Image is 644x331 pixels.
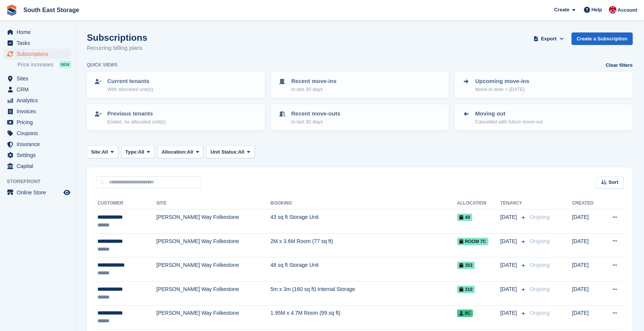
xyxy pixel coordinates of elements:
[17,117,62,128] span: Pricing
[457,197,500,209] th: Allocation
[456,105,632,130] a: Moving out Cancelled with future move-out
[270,257,457,282] td: 48 sq ft Storage Unit
[4,95,71,106] a: menu
[17,27,62,37] span: Home
[270,233,457,257] td: 2M x 3.6M Room (77 sq ft)
[475,86,529,93] p: Move-in date > [DATE]
[500,285,518,293] span: [DATE]
[457,309,473,317] span: 8C
[107,109,166,118] p: Previous tenants
[125,148,138,156] span: Type:
[457,286,475,293] span: 310
[572,197,602,209] th: Created
[457,238,488,245] span: Room 7c
[291,118,340,126] p: In last 30 days
[4,150,71,160] a: menu
[20,4,82,16] a: South East Storage
[17,38,62,48] span: Tasks
[500,197,527,209] th: Tenancy
[156,209,270,234] td: [PERSON_NAME] Way Folkestone
[4,49,71,59] a: menu
[4,27,71,37] a: menu
[17,61,54,68] span: Price increases
[572,257,602,282] td: [DATE]
[4,139,71,149] a: menu
[605,62,633,69] a: Clear filters
[17,161,62,171] span: Capital
[591,6,602,14] span: Help
[59,61,71,68] div: NEW
[4,128,71,139] a: menu
[500,309,518,317] span: [DATE]
[7,178,75,185] span: Storefront
[17,60,71,69] a: Price increases NEW
[500,213,518,221] span: [DATE]
[272,105,448,130] a: Recent move-outs In last 30 days
[530,310,550,316] span: Ongoing
[88,72,264,97] a: Current tenants With allocated unit(s)
[608,179,618,186] span: Sort
[270,209,457,234] td: 43 sq ft Storage Unit
[609,6,616,14] img: Roger Norris
[530,238,550,244] span: Ongoing
[156,197,270,209] th: Site
[238,148,244,156] span: All
[121,146,154,158] button: Type: All
[475,109,543,118] p: Moving out
[88,105,264,130] a: Previous tenants Ended, no allocated unit(s)
[572,209,602,234] td: [DATE]
[541,35,556,43] span: Export
[4,161,71,171] a: menu
[270,305,457,329] td: 1.95M x 4.7M Room (99 sq ft)
[96,197,156,209] th: Customer
[291,86,337,93] p: In last 30 days
[17,187,62,198] span: Online Store
[210,148,238,156] span: Unit Status:
[17,95,62,106] span: Analytics
[270,197,457,209] th: Booking
[156,257,270,282] td: [PERSON_NAME] Way Folkestone
[500,237,518,245] span: [DATE]
[17,128,62,139] span: Coupons
[4,187,71,198] a: menu
[156,233,270,257] td: [PERSON_NAME] Way Folkestone
[4,73,71,84] a: menu
[4,84,71,95] a: menu
[4,106,71,117] a: menu
[17,106,62,117] span: Invoices
[102,148,108,156] span: All
[530,286,550,292] span: Ongoing
[158,146,204,158] button: Allocation: All
[572,281,602,305] td: [DATE]
[87,44,147,52] p: Recurring billing plans
[17,49,62,59] span: Subscriptions
[457,262,475,269] span: 353
[107,77,153,86] p: Current tenants
[17,139,62,149] span: Insurance
[162,148,187,156] span: Allocation:
[17,73,62,84] span: Sites
[107,118,166,126] p: Ended, no allocated unit(s)
[475,118,543,126] p: Cancelled with future move-out
[457,214,472,221] span: 49
[572,305,602,329] td: [DATE]
[291,109,340,118] p: Recent move-outs
[500,261,518,269] span: [DATE]
[87,146,118,158] button: Site: All
[4,117,71,128] a: menu
[107,86,153,93] p: With allocated unit(s)
[272,72,448,97] a: Recent move-ins In last 30 days
[571,32,633,45] a: Create a Subscription
[456,72,632,97] a: Upcoming move-ins Move-in date > [DATE]
[17,84,62,95] span: CRM
[87,62,117,68] h6: Quick views
[62,188,71,197] a: Preview store
[87,32,147,43] h1: Subscriptions
[554,6,569,14] span: Create
[91,148,102,156] span: Site:
[270,281,457,305] td: 5m x 3m (160 sq ft) Internal Storage
[138,148,144,156] span: All
[291,77,337,86] p: Recent move-ins
[532,32,565,45] button: Export
[6,5,17,16] img: stora-icon-8386f47178a22dfd0bd8f6a31ec36ba5ce8667c1dd55bd0f319d3a0aa187defe.svg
